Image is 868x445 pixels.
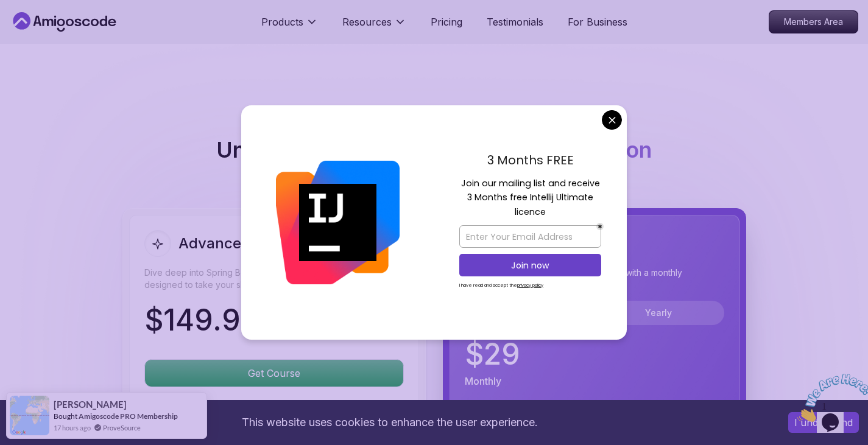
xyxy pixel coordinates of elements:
[431,15,462,29] a: Pricing
[144,267,404,291] p: Dive deep into Spring Boot with our advanced course, designed to take your skills from intermedia...
[568,15,627,29] a: For Business
[144,359,404,387] button: Get Course
[261,15,318,39] button: Products
[342,15,406,39] button: Resources
[145,360,403,387] p: Get Course
[79,412,178,421] a: Amigoscode PRO Membership
[10,396,49,435] img: provesource social proof notification image
[769,10,858,33] a: Members Area
[144,306,256,335] p: $ 149.97
[9,409,770,436] div: This website uses cookies to enhance the user experience.
[5,5,10,15] span: 1
[788,412,859,433] button: Accept cookies
[465,374,501,388] p: Monthly
[792,369,868,427] iframe: chat widget
[769,11,858,33] p: Members Area
[487,15,543,29] a: Testimonials
[465,340,520,369] p: $ 29
[54,422,91,433] span: 17 hours ago
[5,5,80,53] img: Chat attention grabber
[54,412,77,421] span: Bought
[261,15,303,29] p: Products
[144,367,404,379] a: Get Course
[178,234,336,253] h2: Advanced Spring Boot
[103,422,141,433] a: ProveSource
[596,303,722,323] button: Yearly
[54,399,127,410] span: [PERSON_NAME]
[342,15,392,29] p: Resources
[216,138,652,162] h2: Unlimited Learning with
